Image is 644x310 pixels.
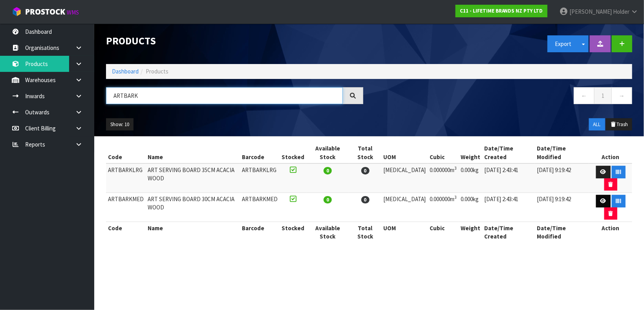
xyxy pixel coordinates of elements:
[382,142,428,163] th: UOM
[535,163,589,193] td: [DATE] 9:19:42
[428,222,459,243] th: Cubic
[611,87,632,104] a: →
[106,222,146,243] th: Code
[146,163,240,193] td: ART SERVING BOARD 35CM ACACIA WOOD
[459,163,483,193] td: 0.000kg
[280,142,306,163] th: Stocked
[535,193,589,222] td: [DATE] 9:19:42
[240,193,280,222] td: ARTBARKMED
[106,118,134,131] button: Show: 10
[361,167,370,174] span: 0
[146,222,240,243] th: Name
[382,163,428,193] td: [MEDICAL_DATA]
[459,222,483,243] th: Weight
[455,165,457,171] sup: 3
[455,194,457,200] sup: 3
[574,87,595,104] a: ←
[324,167,332,174] span: 0
[594,87,612,104] a: 1
[106,35,363,47] h1: Products
[589,142,632,163] th: Action
[240,222,280,243] th: Barcode
[459,193,483,222] td: 0.000kg
[483,163,535,193] td: [DATE] 2:43:41
[428,142,459,163] th: Cubic
[361,196,370,204] span: 0
[589,118,605,131] button: ALL
[428,163,459,193] td: 0.000000m
[146,193,240,222] td: ART SERVING BOARD 30CM ACACIA WOOD
[240,142,280,163] th: Barcode
[112,68,139,75] a: Dashboard
[106,142,146,163] th: Code
[606,118,632,131] button: Trash
[569,8,612,15] span: [PERSON_NAME]
[280,222,306,243] th: Stocked
[589,222,632,243] th: Action
[375,87,632,106] nav: Page navigation
[146,142,240,163] th: Name
[306,142,349,163] th: Available Stock
[547,35,579,52] button: Export
[25,7,65,17] span: ProStock
[483,222,535,243] th: Date/Time Created
[106,193,146,222] td: ARTBARKMED
[535,142,589,163] th: Date/Time Modified
[382,222,428,243] th: UOM
[349,142,382,163] th: Total Stock
[12,7,22,17] img: cube-alt.png
[146,68,168,75] span: Products
[306,222,349,243] th: Available Stock
[324,196,332,204] span: 0
[535,222,589,243] th: Date/Time Modified
[106,87,343,104] input: Search products
[349,222,382,243] th: Total Stock
[428,193,459,222] td: 0.000000m
[459,142,483,163] th: Weight
[67,9,79,16] small: WMS
[382,193,428,222] td: [MEDICAL_DATA]
[106,163,146,193] td: ARTBARKLRG
[240,163,280,193] td: ARTBARKLRG
[483,193,535,222] td: [DATE] 2:43:41
[483,142,535,163] th: Date/Time Created
[460,7,543,14] strong: C11 - LIFETIME BRANDS NZ PTY LTD
[456,5,547,17] a: C11 - LIFETIME BRANDS NZ PTY LTD
[613,8,629,15] span: Holder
